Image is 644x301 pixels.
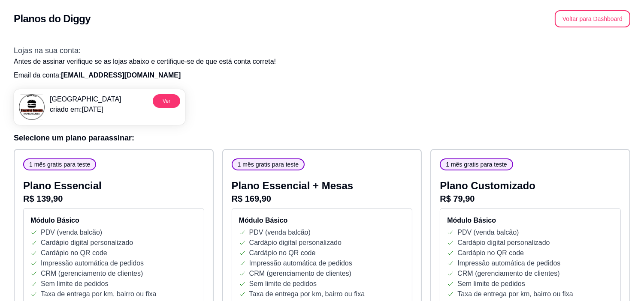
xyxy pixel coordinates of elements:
[457,258,560,268] p: Impressão automática de pedidos
[50,104,121,115] p: criado em: [DATE]
[19,94,45,120] img: menu logo
[249,279,317,289] p: Sem limite de pedidos
[14,12,91,26] h2: Planos do Diggy
[41,227,102,238] p: PDV (venda balcão)
[249,268,351,279] p: CRM (gerenciamento de clientes)
[61,72,181,79] span: [EMAIL_ADDRESS][DOMAIN_NAME]
[457,279,525,289] p: Sem limite de pedidos
[457,238,550,248] p: Cardápio digital personalizado
[14,132,630,144] h3: Selecione um plano para assinar :
[234,160,302,169] span: 1 mês gratis para teste
[447,215,614,226] h4: Módulo Básico
[457,289,573,299] p: Taxa de entrega por km, bairro ou fixa
[23,179,204,193] p: Plano Essencial
[14,89,185,125] a: menu logo[GEOGRAPHIC_DATA]criado em:[DATE]Ver
[14,57,630,67] p: Antes de assinar verifique se as lojas abaixo e certifique-se de que está conta correta!
[249,258,352,268] p: Impressão automática de pedidos
[41,268,143,279] p: CRM (gerenciamento de clientes)
[457,227,519,238] p: PDV (venda balcão)
[23,193,204,205] p: R$ 139,90
[50,94,121,104] p: [GEOGRAPHIC_DATA]
[440,179,621,193] p: Plano Customizado
[41,289,156,299] p: Taxa de entrega por km, bairro ou fixa
[457,268,559,279] p: CRM (gerenciamento de clientes)
[249,227,311,238] p: PDV (venda balcão)
[249,248,316,258] p: Cardápio no QR code
[232,193,413,205] p: R$ 169,90
[14,45,630,57] h3: Lojas na sua conta:
[440,193,621,205] p: R$ 79,90
[249,289,365,299] p: Taxa de entrega por km, bairro ou fixa
[153,94,180,108] button: Ver
[239,215,405,226] h4: Módulo Básico
[26,160,94,169] span: 1 mês gratis para teste
[249,238,342,248] p: Cardápio digital personalizado
[442,160,510,169] span: 1 mês gratis para teste
[555,10,630,27] button: Voltar para Dashboard
[232,179,413,193] p: Plano Essencial + Mesas
[457,248,524,258] p: Cardápio no QR code
[30,215,197,226] h4: Módulo Básico
[41,279,108,289] p: Sem limite de pedidos
[14,70,630,80] p: Email da conta:
[41,258,144,268] p: Impressão automática de pedidos
[41,248,107,258] p: Cardápio no QR code
[41,238,133,248] p: Cardápio digital personalizado
[555,15,630,22] a: Voltar para Dashboard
